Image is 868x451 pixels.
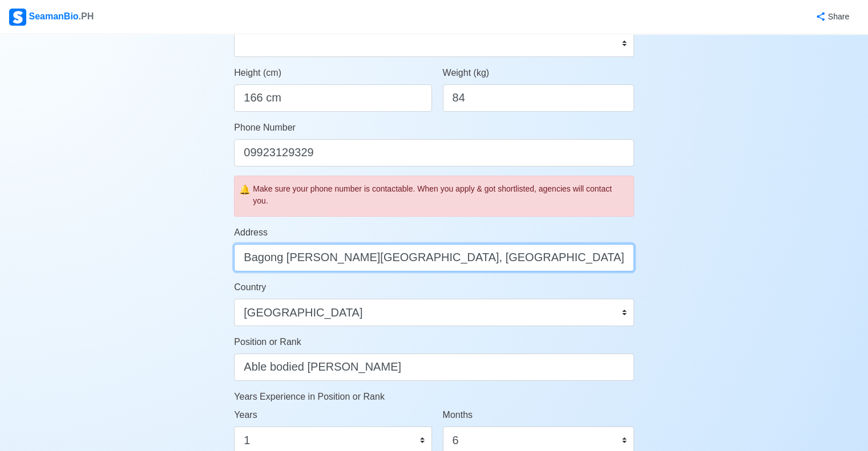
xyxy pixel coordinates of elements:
button: Share [804,6,859,28]
label: Country [234,281,266,294]
input: ex. 163 [234,84,431,112]
label: Months [443,408,473,422]
div: Make sure your phone number is contactable. When you apply & got shortlisted, agencies will conta... [253,183,629,207]
input: ex. 2nd Officer w/ Master License [234,354,634,381]
span: Phone Number [234,123,296,132]
label: Years [234,408,257,422]
input: ex. +63 912 345 6789 [234,139,634,166]
input: ex. Pooc Occidental, Tubigon, Bohol [234,244,634,271]
span: caution [239,183,251,197]
span: Height (cm) [234,68,281,78]
div: SeamanBio [9,9,94,26]
span: .PH [79,11,94,21]
img: Logo [9,9,26,26]
span: Weight (kg) [443,68,490,78]
input: ex. 60 [443,84,634,112]
span: Address [234,227,268,237]
p: Years Experience in Position or Rank [234,390,634,404]
span: Position or Rank [234,337,301,347]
